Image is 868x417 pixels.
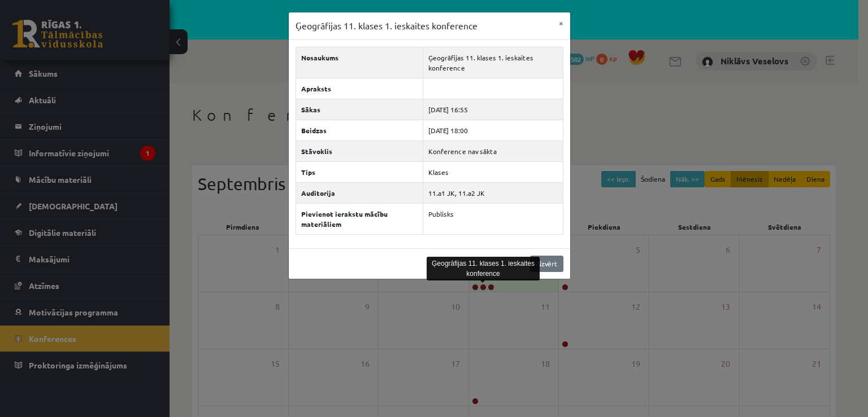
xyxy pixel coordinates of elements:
[296,141,423,161] th: Stāvoklis
[296,203,423,234] th: Pievienot ierakstu mācību materiāliem
[296,19,478,33] h3: Ģeogrāfijas 11. klases 1. ieskaites konference
[530,256,563,272] a: Aizvērt
[423,141,563,161] td: Konference nav sākta
[296,78,423,99] th: Apraksts
[427,257,540,280] div: Ģeogrāfijas 11. klases 1. ieskaites konference
[423,182,563,203] td: 11.a1 JK, 11.a2 JK
[296,120,423,141] th: Beidzas
[423,203,563,234] td: Publisks
[423,120,563,141] td: [DATE] 18:00
[296,99,423,120] th: Sākas
[296,161,423,182] th: Tips
[552,12,570,34] button: ×
[423,47,563,78] td: Ģeogrāfijas 11. klases 1. ieskaites konference
[296,47,423,78] th: Nosaukums
[296,182,423,203] th: Auditorija
[423,161,563,182] td: Klases
[423,99,563,120] td: [DATE] 16:55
